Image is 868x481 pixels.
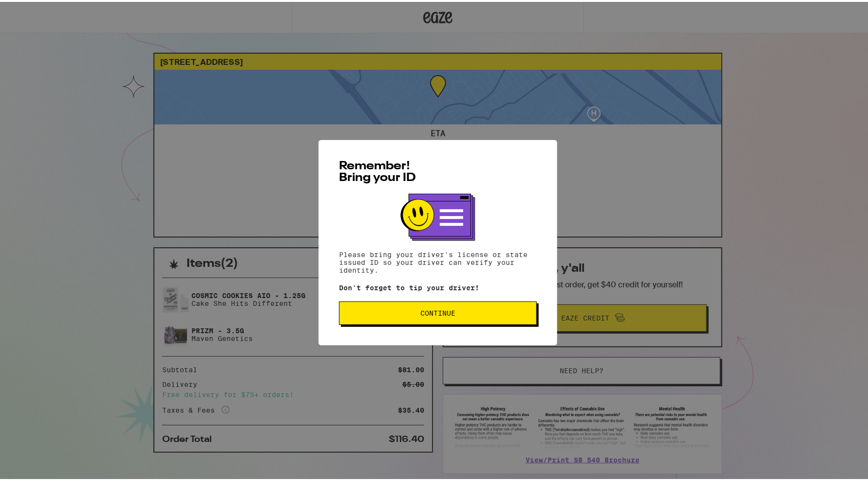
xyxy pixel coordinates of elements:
[6,7,70,15] span: Hi. Need any help?
[420,308,455,315] span: Continue
[339,300,537,323] button: Continue
[339,159,416,182] span: Remember! Bring your ID
[339,249,537,272] p: Please bring your driver's license or state issued ID so your driver can verify your identity.
[339,282,537,290] p: Don't forget to tip your driver!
